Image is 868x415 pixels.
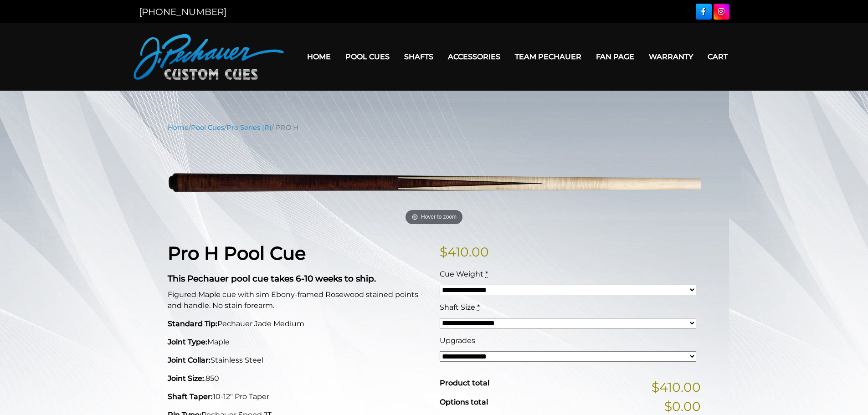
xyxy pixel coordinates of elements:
[168,391,429,402] p: 10-12" Pro Taper
[134,34,284,80] img: Pechauer Custom Cues
[477,303,480,312] abbr: required
[168,242,306,264] strong: Pro H Pool Cue
[485,270,488,278] abbr: required
[652,378,701,397] span: $410.00
[168,392,213,401] strong: Shaft Taper:
[440,336,475,345] span: Upgrades
[168,319,217,328] strong: Standard Tip:
[589,45,642,68] a: Fan Page
[168,289,429,311] p: Figured Maple cue with sim Ebony-framed Rosewood stained points and handle. No stain forearm.
[168,139,701,228] img: PRO-H.png
[440,398,488,406] span: Options total
[642,45,700,68] a: Warranty
[338,45,397,68] a: Pool Cues
[397,45,441,68] a: Shafts
[168,123,189,132] a: Home
[168,139,701,228] a: Hover to zoom
[700,45,735,68] a: Cart
[168,373,429,384] p: .850
[440,303,475,312] span: Shaft Size
[168,123,701,133] nav: Breadcrumb
[168,338,207,346] strong: Joint Type:
[191,123,224,132] a: Pool Cues
[168,356,211,364] strong: Joint Collar:
[139,6,226,17] a: [PHONE_NUMBER]
[168,273,376,284] strong: This Pechauer pool cue takes 6-10 weeks to ship.
[440,270,483,278] span: Cue Weight
[508,45,589,68] a: Team Pechauer
[440,379,489,387] span: Product total
[168,337,429,348] p: Maple
[168,374,204,383] strong: Joint Size:
[168,355,429,366] p: Stainless Steel
[440,244,447,260] span: $
[226,123,272,132] a: Pro Series (R)
[300,45,338,68] a: Home
[441,45,508,68] a: Accessories
[168,318,429,329] p: Pechauer Jade Medium
[440,244,489,260] bdi: 410.00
